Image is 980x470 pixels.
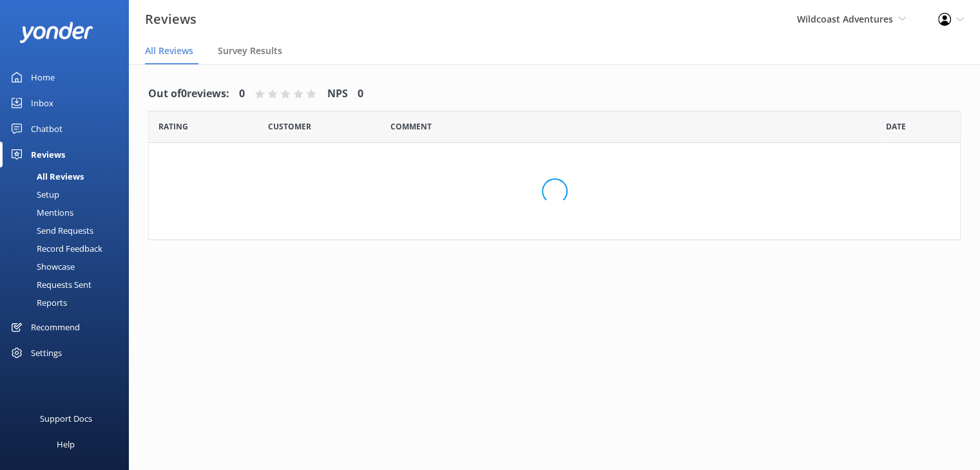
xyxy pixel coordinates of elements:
[218,44,282,57] span: Survey Results
[8,203,73,221] div: Mentions
[8,240,129,258] a: Record Feedback
[8,240,102,258] div: Record Feedback
[31,314,80,340] div: Recommend
[886,120,906,133] span: Date
[8,185,129,203] a: Setup
[8,167,84,185] div: All Reviews
[31,142,65,167] div: Reviews
[57,431,75,457] div: Help
[390,120,432,133] span: Question
[8,167,129,185] a: All Reviews
[239,86,245,102] h4: 0
[159,120,188,133] span: Date
[31,116,62,142] div: Chatbot
[31,64,55,90] div: Home
[148,86,229,102] h4: Out of 0 reviews:
[8,294,67,312] div: Reports
[8,221,129,240] a: Send Requests
[40,406,92,431] div: Support Docs
[268,120,311,133] span: Date
[19,22,93,43] img: yonder-white-logo.png
[145,9,197,30] h3: Reviews
[8,276,129,294] a: Requests Sent
[8,276,91,294] div: Requests Sent
[31,340,62,366] div: Settings
[8,203,129,221] a: Mentions
[145,44,193,57] span: All Reviews
[8,185,59,203] div: Setup
[31,90,53,116] div: Inbox
[358,86,363,102] h4: 0
[327,86,348,102] h4: NPS
[797,13,893,25] span: Wildcoast Adventures
[8,258,129,276] a: Showcase
[8,294,129,312] a: Reports
[8,221,93,240] div: Send Requests
[8,258,75,276] div: Showcase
